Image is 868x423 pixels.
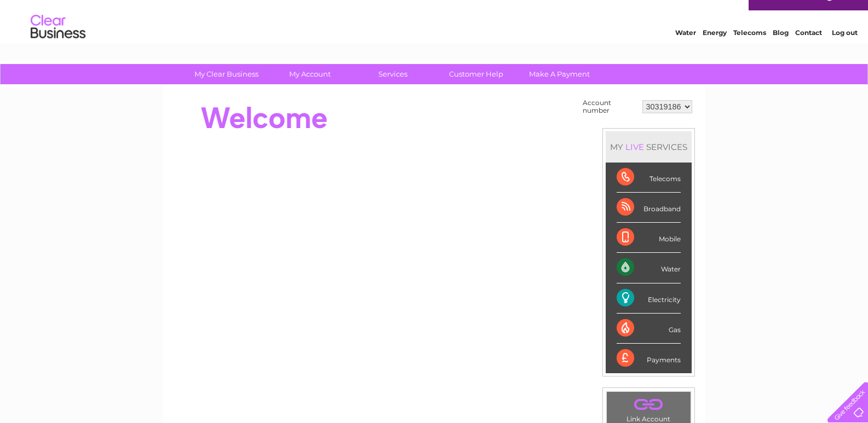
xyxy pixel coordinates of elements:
div: Telecoms [617,163,681,193]
a: 0333 014 3131 [662,5,737,19]
a: My Account [265,64,355,84]
div: MY SERVICES [606,131,692,163]
a: Water [675,47,696,55]
a: Contact [795,47,822,55]
div: Mobile [617,223,681,253]
div: Water [617,253,681,283]
img: logo.png [30,28,86,62]
a: . [610,395,688,414]
a: Energy [703,47,727,55]
div: Gas [617,314,681,344]
a: Telecoms [733,47,766,55]
div: Clear Business is a trading name of Verastar Limited (registered in [GEOGRAPHIC_DATA] No. 3667643... [176,6,693,53]
a: Log out [832,47,858,55]
div: Payments [617,344,681,373]
a: Make A Payment [514,64,605,84]
a: Customer Help [431,64,521,84]
div: Broadband [617,193,681,223]
a: Services [348,64,438,84]
div: Electricity [617,283,681,314]
a: My Clear Business [181,64,272,84]
td: Account number [580,96,640,117]
a: Blog [773,47,789,55]
div: LIVE [623,142,646,152]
